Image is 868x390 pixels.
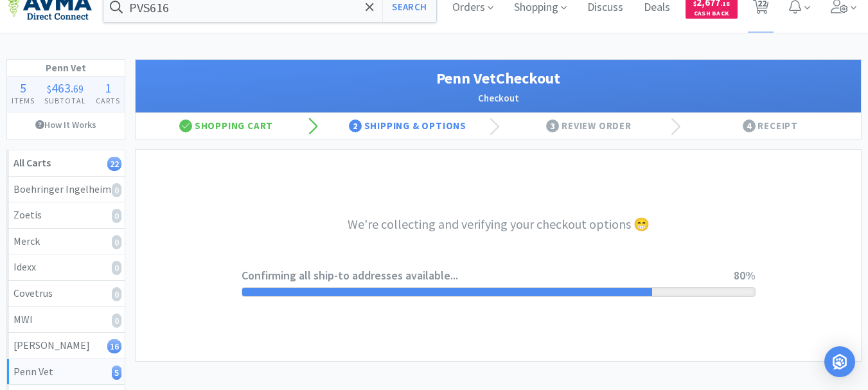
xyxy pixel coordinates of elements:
a: MWI0 [7,307,125,333]
a: Zoetis0 [7,202,125,229]
i: 16 [107,339,121,353]
div: . [40,82,91,94]
div: Open Intercom Messenger [824,346,855,377]
h4: Carts [91,94,125,107]
div: Shipping & Options [317,113,498,139]
span: 2 [349,120,362,132]
a: [PERSON_NAME]16 [7,333,125,359]
h1: Penn Vet Checkout [148,66,848,91]
i: 22 [107,157,121,171]
i: 0 [112,209,121,223]
h3: We're collecting and verifying your checkout options 😁 [242,214,756,235]
span: 80% [734,268,756,283]
a: Covetrus0 [7,281,125,307]
div: Receipt [680,113,861,139]
a: Merck0 [7,229,125,255]
a: Discuss [582,2,628,13]
a: Idexx0 [7,254,125,281]
a: Boehringer Ingelheim0 [7,177,125,203]
div: Merck [13,233,118,250]
strong: All Carts [13,156,51,169]
h2: Checkout [148,91,848,106]
div: [PERSON_NAME] [13,337,118,354]
div: Zoetis [13,207,118,224]
i: 0 [112,261,121,275]
div: Penn Vet [13,364,118,380]
h1: Penn Vet [7,60,125,76]
span: 1 [105,80,111,96]
h4: Items [7,94,40,107]
a: Penn Vet5 [7,359,125,386]
a: 22 [748,3,774,15]
i: 0 [112,314,121,328]
span: 69 [73,82,84,95]
div: Boehringer Ingelheim [13,181,118,198]
i: 0 [112,183,121,197]
span: Confirming all ship-to addresses available... [242,267,734,285]
a: Deals [639,2,675,13]
div: Covetrus [13,285,118,302]
span: $ [47,82,51,95]
div: Idexx [13,259,118,276]
span: 4 [743,120,756,132]
div: MWI [13,312,118,328]
i: 5 [112,366,121,380]
i: 0 [112,235,121,249]
a: How It Works [7,112,125,137]
div: Shopping Cart [136,113,317,139]
span: Cash Back [693,10,730,19]
span: 3 [546,120,559,132]
i: 0 [112,287,121,301]
span: 5 [20,80,26,96]
h4: Subtotal [40,94,91,107]
span: 463 [51,80,71,96]
div: Review Order [499,113,680,139]
a: All Carts22 [7,150,125,177]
